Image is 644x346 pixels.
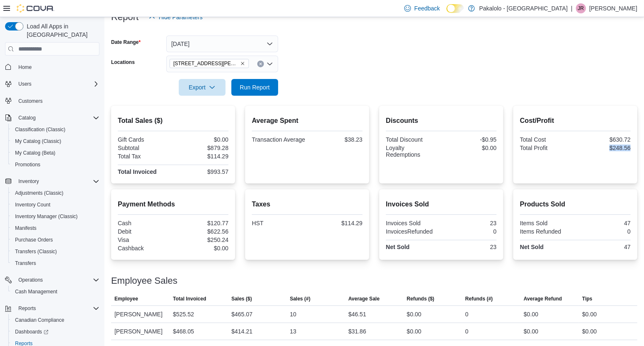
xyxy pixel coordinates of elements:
span: Cash Management [12,287,99,297]
span: Promotions [12,160,99,170]
span: Load All Apps in [GEOGRAPHIC_DATA] [23,22,99,39]
span: [STREET_ADDRESS][PERSON_NAME] [173,59,238,68]
span: 385 Tompkins Avenue [170,59,249,68]
span: Adjustments (Classic) [15,190,63,196]
span: Classification (Classic) [12,125,99,135]
div: 23 [443,220,497,226]
h2: Payment Methods [118,199,228,209]
div: $0.00 [175,245,229,252]
div: Justin Rochon [576,3,586,13]
h2: Average Spent [252,116,363,126]
span: My Catalog (Classic) [15,138,61,145]
button: Inventory Manager (Classic) [8,211,103,222]
div: 47 [577,244,631,250]
div: Gift Cards [118,136,172,143]
span: Catalog [15,113,99,123]
span: Reports [18,305,36,312]
span: Users [15,79,99,89]
span: JR [578,3,584,13]
span: Inventory Manager (Classic) [12,211,99,221]
div: Items Sold [520,220,574,226]
div: Total Cost [520,136,574,143]
span: My Catalog (Beta) [12,148,99,158]
button: Canadian Compliance [8,314,103,326]
div: 23 [443,244,497,250]
button: Reports [15,303,39,313]
h3: Employee Sales [111,276,177,286]
a: My Catalog (Classic) [12,136,65,146]
span: Inventory [15,176,99,186]
button: Clear input [257,61,264,67]
button: Catalog [15,113,39,123]
div: Total Tax [118,153,172,160]
span: Average Refund [524,295,562,302]
button: Operations [15,275,46,285]
div: 47 [577,220,631,226]
span: Adjustments (Classic) [12,188,99,198]
button: [DATE] [166,36,278,52]
a: Purchase Orders [12,235,56,245]
button: Inventory Count [8,199,103,211]
a: Transfers (Classic) [12,247,60,257]
button: Transfers [8,257,103,269]
h2: Total Sales ($) [118,116,228,126]
a: Promotions [12,160,44,170]
div: Transaction Average [252,136,306,143]
span: Inventory [18,178,39,185]
label: Locations [111,59,135,66]
div: 0 [465,326,469,336]
div: $525.52 [173,309,194,319]
span: Cash Management [15,288,57,295]
span: Operations [15,275,99,285]
button: Cash Management [8,286,103,298]
div: 13 [290,326,297,336]
div: $879.28 [175,145,229,151]
a: Transfers [12,258,39,268]
div: $0.00 [582,326,597,336]
span: Inventory Manager (Classic) [15,213,78,220]
div: Cashback [118,245,172,252]
span: Reports [15,303,99,313]
div: $993.57 [175,168,229,175]
button: Classification (Classic) [8,124,103,135]
button: Customers [2,95,103,107]
span: Catalog [18,114,35,121]
div: $0.00 [524,309,538,319]
span: Canadian Compliance [12,315,99,325]
div: Cash [118,220,172,226]
button: Catalog [2,112,103,124]
button: Remove 385 Tompkins Avenue from selection in this group [240,61,245,66]
div: $248.56 [577,145,631,151]
span: Customers [15,96,99,106]
button: Reports [2,303,103,314]
span: Transfers [12,258,99,268]
div: $0.00 [175,136,229,143]
div: Invoices Sold [386,220,440,226]
p: [PERSON_NAME] [589,3,637,13]
div: $0.00 [407,309,421,319]
div: Total Profit [520,145,574,151]
div: $0.00 [443,145,497,151]
h2: Cost/Profit [520,116,631,126]
button: Purchase Orders [8,234,103,246]
span: Classification (Classic) [15,126,66,133]
a: Dashboards [8,326,103,338]
button: Home [2,61,103,73]
span: Transfers [15,260,36,267]
a: Classification (Classic) [12,125,69,135]
button: Promotions [8,159,103,170]
div: 0 [577,228,631,235]
button: Open list of options [266,61,273,67]
span: Purchase Orders [15,237,53,243]
span: Inventory Count [15,201,51,208]
a: Adjustments (Classic) [12,188,67,198]
span: Transfers (Classic) [15,248,57,255]
button: My Catalog (Beta) [8,147,103,159]
span: Customers [18,98,43,104]
span: Operations [18,277,43,283]
button: Manifests [8,222,103,234]
p: Pakalolo - [GEOGRAPHIC_DATA] [479,3,568,13]
div: InvoicesRefunded [386,228,440,235]
span: Refunds ($) [407,295,434,302]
